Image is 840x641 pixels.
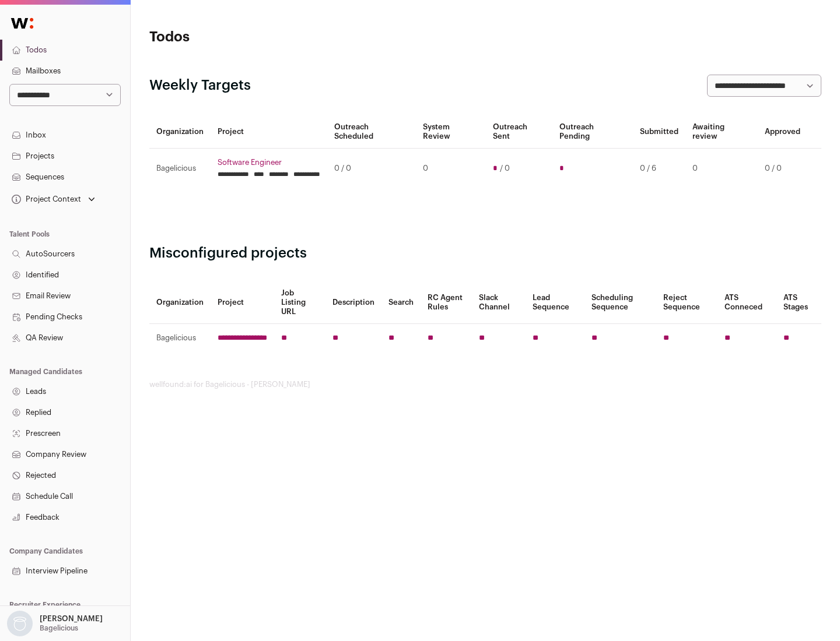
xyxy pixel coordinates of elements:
th: Search [381,281,421,324]
th: Submitted [633,115,685,149]
th: Organization [149,281,211,324]
th: Lead Sequence [526,281,584,324]
td: 0 / 0 [758,149,807,189]
p: Bagelicious [40,624,78,633]
footer: wellfound:ai for Bagelicious - [PERSON_NAME] [149,380,821,389]
th: Outreach Sent [486,115,553,149]
td: 0 [416,149,485,189]
h2: Misconfigured projects [149,244,821,263]
th: Outreach Scheduled [327,115,416,149]
td: Bagelicious [149,324,211,353]
a: Software Engineer [218,158,320,167]
div: Project Context [9,195,81,204]
th: System Review [416,115,485,149]
h2: Weekly Targets [149,76,251,95]
span: / 0 [500,164,510,173]
button: Open dropdown [5,611,105,636]
td: 0 / 0 [327,149,416,189]
button: Open dropdown [9,191,97,207]
th: ATS Conneced [717,281,776,324]
th: RC Agent Rules [421,281,471,324]
th: Project [211,115,327,149]
th: Slack Channel [472,281,526,324]
td: 0 / 6 [633,149,685,189]
th: Project [211,281,274,324]
h1: Todos [149,28,373,47]
p: [PERSON_NAME] [40,614,103,624]
td: 0 [685,149,758,189]
th: Reject Sequence [656,281,718,324]
th: Description [325,281,381,324]
td: Bagelicious [149,149,211,189]
th: ATS Stages [776,281,821,324]
th: Job Listing URL [274,281,325,324]
img: Wellfound [5,12,40,35]
th: Approved [758,115,807,149]
th: Awaiting review [685,115,758,149]
th: Outreach Pending [552,115,632,149]
th: Organization [149,115,211,149]
img: nopic.png [7,611,33,636]
th: Scheduling Sequence [584,281,656,324]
